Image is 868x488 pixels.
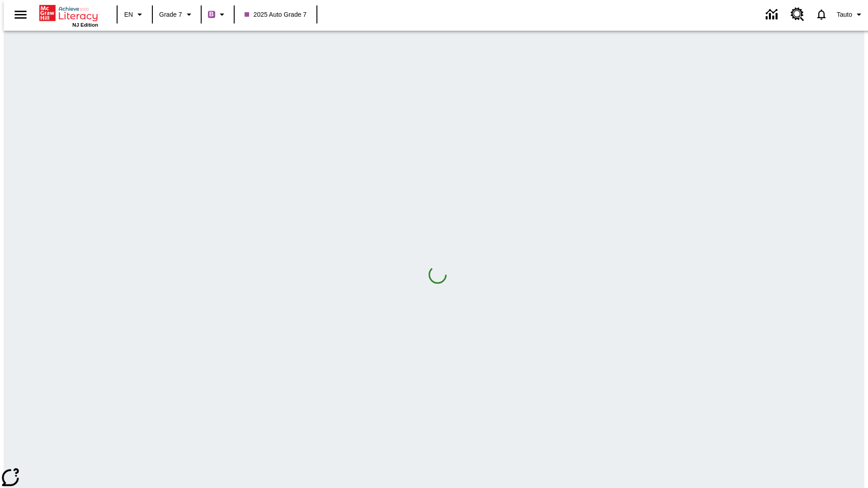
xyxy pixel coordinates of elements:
[124,10,133,19] span: EN
[833,6,868,23] button: Profile/Settings
[810,3,833,26] a: Notifications
[72,22,98,28] span: NJ Edition
[204,6,231,23] button: Boost Class color is purple. Change class color
[39,3,98,28] div: Home
[120,6,149,23] button: Language: EN, Select a language
[209,9,214,20] span: B
[785,2,810,27] a: Resource Center, Will open in new tab
[7,1,34,28] button: Open side menu
[159,10,182,19] span: Grade 7
[245,10,307,19] span: 2025 Auto Grade 7
[837,10,852,19] span: Tauto
[760,2,785,27] a: Data Center
[156,6,198,23] button: Grade: Grade 7, Select a grade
